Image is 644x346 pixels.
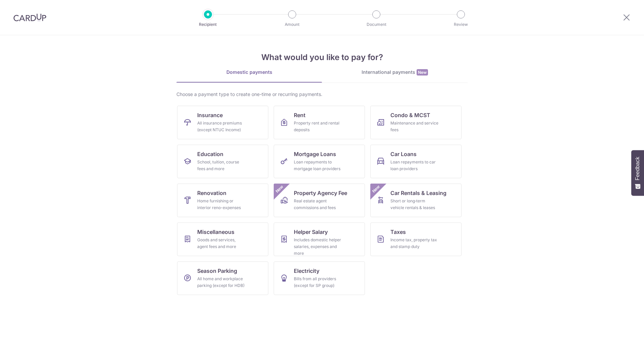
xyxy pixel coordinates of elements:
div: Loan repayments to mortgage loan providers [294,159,342,172]
span: Education [197,150,223,158]
a: RenovationHome furnishing or interior reno-expenses [177,184,268,217]
div: Domestic payments [176,69,322,76]
span: Insurance [197,111,223,119]
span: New [274,184,285,195]
a: Condo & MCSTMaintenance and service fees [370,106,462,139]
p: Document [352,21,401,28]
a: MiscellaneousGoods and services, agent fees and more [177,223,268,256]
span: Taxes [390,228,406,236]
a: Mortgage LoansLoan repayments to mortgage loan providers [274,145,365,178]
iframe: 자세한 정보를 찾을 수 있는 위젯을 엽니다. [592,326,637,343]
a: Season ParkingAll home and workplace parking (except for HDB) [177,261,268,295]
div: Maintenance and service fees [390,120,439,133]
div: Bills from all providers (except for SP group) [294,276,342,289]
span: New [417,69,428,76]
div: Goods and services, agent fees and more [197,237,246,250]
span: Mortgage Loans [294,150,336,158]
span: Season Parking [197,267,237,275]
p: Recipient [183,21,233,28]
a: Helper SalaryIncludes domestic helper salaries, expenses and more [274,223,365,256]
div: All home and workplace parking (except for HDB) [197,276,246,289]
span: Electricity [294,267,319,275]
div: International payments [322,69,468,76]
span: Car Rentals & Leasing [390,189,446,197]
span: Renovation [197,189,226,197]
button: Feedback - Show survey [631,150,644,196]
div: Choose a payment type to create one-time or recurring payments. [176,91,468,98]
a: TaxesIncome tax, property tax and stamp duty [370,223,462,256]
p: Review [436,21,486,28]
div: Income tax, property tax and stamp duty [390,237,439,250]
h4: What would you like to pay for? [176,51,468,63]
a: ElectricityBills from all providers (except for SP group) [274,261,365,295]
a: Car Rentals & LeasingShort or long‑term vehicle rentals & leasesNew [370,184,462,217]
a: EducationSchool, tuition, course fees and more [177,145,268,178]
p: Amount [267,21,317,28]
div: Real estate agent commissions and fees [294,198,342,211]
span: Miscellaneous [197,228,234,236]
span: Helper Salary [294,228,328,236]
a: RentProperty rent and rental deposits [274,106,365,139]
a: Property Agency FeeReal estate agent commissions and feesNew [274,184,365,217]
span: Car Loans [390,150,417,158]
span: New [371,184,382,195]
div: Property rent and rental deposits [294,120,342,133]
div: School, tuition, course fees and more [197,159,246,172]
img: CardUp [13,13,46,21]
div: Home furnishing or interior reno-expenses [197,198,246,211]
div: Includes domestic helper salaries, expenses and more [294,237,342,257]
div: Short or long‑term vehicle rentals & leases [390,198,439,211]
span: Property Agency Fee [294,189,347,197]
span: Feedback [635,157,641,180]
div: All insurance premiums (except NTUC Income) [197,120,246,133]
span: Rent [294,111,306,119]
a: InsuranceAll insurance premiums (except NTUC Income) [177,106,268,139]
div: Loan repayments to car loan providers [390,159,439,172]
span: Condo & MCST [390,111,430,119]
a: Car LoansLoan repayments to car loan providers [370,145,462,178]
